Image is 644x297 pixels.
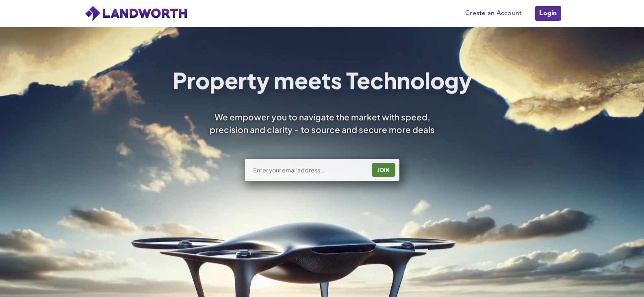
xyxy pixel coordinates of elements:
[372,163,395,177] button: JOIN
[199,111,446,136] div: We empower you to navigate the market with speed, precision and clarity - to source and secure mo...
[252,166,366,174] input: Enter your email address...
[172,69,472,91] h1: Property meets Technology
[461,7,526,20] a: Create an Account
[534,5,562,22] a: Login
[374,163,393,176] div: JOIN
